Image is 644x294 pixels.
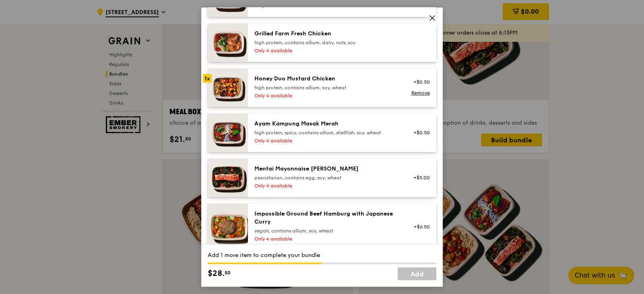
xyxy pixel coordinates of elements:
[208,113,248,152] img: daily_normal_Ayam_Kampung_Masak_Merah_Horizontal_.jpg
[409,79,430,85] div: +$0.50
[225,269,231,276] span: 50
[208,267,225,280] span: $28.
[254,39,399,45] div: high protein, contains allium, dairy, nuts, soy
[254,164,399,173] div: Mentai Mayonnaise [PERSON_NAME]
[254,182,399,189] div: Only 4 available
[208,203,248,250] img: daily_normal_HORZ-Impossible-Hamburg-With-Japanese-Curry.jpg
[409,129,430,136] div: +$0.50
[409,174,430,181] div: +$5.00
[254,92,399,99] div: Only 4 available
[409,223,430,230] div: +$6.50
[254,174,399,181] div: pescatarian, contains egg, soy, wheat
[254,137,399,144] div: Only 4 available
[254,119,399,127] div: Ayam Kampung Masak Merah
[203,74,212,82] div: 1x
[254,235,399,242] div: Only 4 available
[254,74,399,82] div: Honey Duo Mustard Chicken
[254,210,399,226] div: Impossible Ground Beef Hamburg with Japanese Curry
[254,227,399,234] div: vegan, contains allium, soy, wheat
[398,267,436,280] a: Add
[254,129,399,136] div: high protein, spicy, contains allium, shellfish, soy, wheat
[411,90,430,96] a: Remove
[254,29,399,37] div: Grilled Farm Fresh Chicken
[208,251,436,259] div: Add 1 more item to complete your bundle
[254,84,399,90] div: high protein, contains allium, soy, wheat
[208,23,248,62] img: daily_normal_HORZ-Grilled-Farm-Fresh-Chicken.jpg
[254,47,399,53] div: Only 4 available
[208,68,248,107] img: daily_normal_Honey_Duo_Mustard_Chicken__Horizontal_.jpg
[208,158,248,197] img: daily_normal_Mentai-Mayonnaise-Aburi-Salmon-HORZ.jpg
